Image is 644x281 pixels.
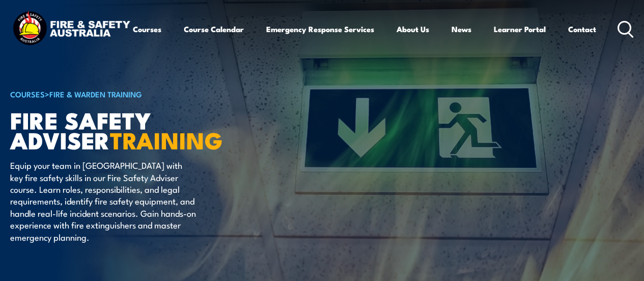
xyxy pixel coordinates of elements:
[10,88,262,100] h6: >
[494,17,546,41] a: Learner Portal
[266,17,374,41] a: Emergency Response Services
[10,159,196,243] p: Equip your team in [GEOGRAPHIC_DATA] with key fire safety skills in our Fire Safety Adviser cours...
[397,17,429,41] a: About Us
[452,17,471,41] a: News
[184,17,244,41] a: Course Calendar
[568,17,596,41] a: Contact
[10,88,45,99] a: COURSES
[10,110,262,149] h1: FIRE SAFETY ADVISER
[110,122,223,157] strong: TRAINING
[49,88,142,99] a: Fire & Warden Training
[133,17,161,41] a: Courses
